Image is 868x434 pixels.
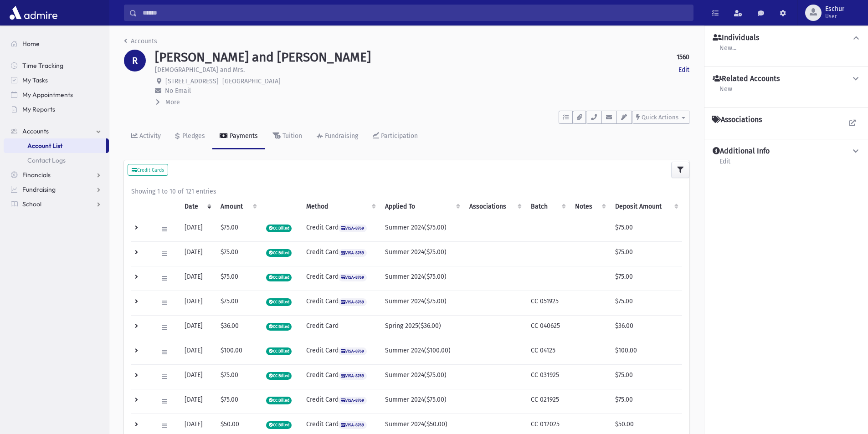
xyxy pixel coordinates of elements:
a: Payments [212,124,265,149]
td: Credit Card [301,364,380,389]
span: CC Billed [266,372,292,380]
td: [DATE] [179,340,215,364]
button: Related Accounts [712,74,861,84]
button: Quick Actions [632,111,689,124]
h4: Related Accounts [713,74,780,84]
img: AdmirePro [7,4,60,22]
a: Time Tracking [4,58,109,73]
td: $75.00 [215,389,261,414]
td: [DATE] [179,389,215,414]
div: Participation [379,132,418,140]
a: Participation [365,124,425,149]
th: Amount: activate to sort column ascending [215,196,261,217]
td: $75.00 [610,291,682,315]
span: VISA-8769 [339,274,367,281]
th: Date: activate to sort column ascending [179,196,215,217]
span: My Reports [22,105,55,113]
nav: breadcrumb [124,36,157,50]
span: VISA-8769 [339,347,367,355]
td: Spring 2025($36.00) [380,315,464,340]
td: [DATE] [179,291,215,315]
td: $75.00 [215,266,261,291]
td: CC 051925 [525,291,570,315]
p: [DEMOGRAPHIC_DATA] and Mrs. [155,65,245,75]
td: Credit Card [301,389,380,414]
td: $75.00 [610,217,682,241]
span: VISA-8769 [339,397,367,404]
td: Credit Card [301,241,380,266]
span: School [22,200,41,208]
td: Credit Card [301,291,380,315]
button: Individuals [712,33,861,43]
a: Accounts [124,37,157,45]
span: VISA-8769 [339,372,367,380]
td: $100.00 [610,340,682,364]
span: VISA-8769 [339,249,367,257]
td: Credit Card [301,217,380,241]
a: Pledges [168,124,212,149]
span: Home [22,40,40,48]
span: CC Billed [266,274,292,281]
small: Credit Cards [132,167,164,173]
span: Time Tracking [22,61,63,70]
td: Summer 2024($75.00) [380,364,464,389]
td: $75.00 [215,364,261,389]
td: Summer 2024($75.00) [380,217,464,241]
a: Contact Logs [4,153,109,168]
a: Tuition [265,124,309,149]
a: Activity [124,124,168,149]
td: Summer 2024($75.00) [380,241,464,266]
a: My Appointments [4,87,109,102]
td: $75.00 [610,364,682,389]
span: CC Billed [266,347,292,355]
span: My Tasks [22,76,48,84]
td: Summer 2024($75.00) [380,389,464,414]
div: Activity [138,132,161,140]
td: Summer 2024($75.00) [380,291,464,315]
span: Financials [22,171,51,179]
a: School [4,197,109,211]
span: CC Billed [266,323,292,331]
th: Method: activate to sort column ascending [301,196,380,217]
span: [STREET_ADDRESS] [165,77,219,85]
span: Account List [27,142,62,150]
th: Applied To: activate to sort column ascending [380,196,464,217]
button: More [155,97,181,107]
td: CC 04125 [525,340,570,364]
span: Contact Logs [27,156,66,164]
span: My Appointments [22,91,73,99]
div: R [124,50,146,71]
span: VISA-8769 [339,225,367,232]
th: Associations: activate to sort column ascending [464,196,525,217]
td: CC 040625 [525,315,570,340]
td: [DATE] [179,266,215,291]
a: New... [719,43,737,59]
span: CC Billed [266,225,292,232]
h4: Associations [712,115,762,124]
span: More [165,98,180,106]
td: CC 021925 [525,389,570,414]
td: $75.00 [610,241,682,266]
a: Edit [719,156,731,173]
button: Additional Info [712,147,861,156]
td: $36.00 [610,315,682,340]
td: Credit Card [301,315,380,340]
h4: Individuals [713,33,759,43]
span: VISA-8769 [339,421,367,429]
span: VISA-8769 [339,298,367,306]
span: [GEOGRAPHIC_DATA] [222,77,281,85]
td: [DATE] [179,217,215,241]
td: [DATE] [179,241,215,266]
button: Credit Cards [128,164,168,176]
a: My Tasks [4,73,109,87]
span: CC Billed [266,397,292,404]
a: New [719,84,733,100]
td: $75.00 [610,389,682,414]
td: $100.00 [215,340,261,364]
td: Summer 2024($75.00) [380,266,464,291]
a: Fundraising [309,124,365,149]
span: Eschur [825,5,844,13]
h4: Additional Info [713,147,770,156]
td: Summer 2024($100.00) [380,340,464,364]
td: $75.00 [215,217,261,241]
